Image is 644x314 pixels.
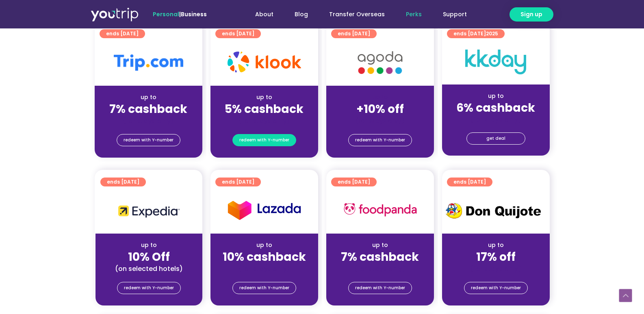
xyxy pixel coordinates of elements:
[100,29,145,38] a: ends [DATE]
[486,133,505,144] span: get deal
[102,264,196,273] div: (on selected hotels)
[356,101,404,117] strong: +10% off
[338,29,370,38] span: ends [DATE]
[217,93,312,102] div: up to
[232,282,296,294] a: redeem with Y-number
[239,282,289,294] span: redeem with Y-number
[449,115,543,124] div: (for stays only)
[456,100,535,116] strong: 6% cashback
[355,282,405,294] span: redeem with Y-number
[333,264,427,273] div: (for stays only)
[101,117,196,125] div: (for stays only)
[284,7,319,22] a: Blog
[128,249,170,265] strong: 10% Off
[109,101,187,117] strong: 7% cashback
[333,241,427,249] div: up to
[471,282,521,294] span: redeem with Y-number
[447,29,505,38] a: ends [DATE]2025
[124,282,174,294] span: redeem with Y-number
[476,249,516,265] strong: 17% off
[222,29,254,38] span: ends [DATE]
[341,249,419,265] strong: 7% cashback
[245,7,284,22] a: About
[333,117,427,125] div: (for stays only)
[232,134,296,146] a: redeem with Y-number
[319,7,395,22] a: Transfer Overseas
[181,10,207,18] a: Business
[100,178,146,186] a: ends [DATE]
[348,134,412,146] a: redeem with Y-number
[215,29,261,38] a: ends [DATE]
[449,264,543,273] div: (for stays only)
[432,7,477,22] a: Support
[107,178,139,186] span: ends [DATE]
[348,282,412,294] a: redeem with Y-number
[395,7,432,22] a: Perks
[229,7,477,22] nav: Menu
[453,29,498,38] span: ends [DATE]
[510,7,553,22] a: Sign up
[464,282,528,294] a: redeem with Y-number
[331,29,377,38] a: ends [DATE]
[102,241,196,249] div: up to
[447,178,492,186] a: ends [DATE]
[373,93,388,101] span: up to
[217,241,312,249] div: up to
[355,134,405,146] span: redeem with Y-number
[117,134,180,146] a: redeem with Y-number
[153,10,207,18] span: |
[239,134,289,146] span: redeem with Y-number
[223,249,306,265] strong: 10% cashback
[486,30,498,37] span: 2025
[106,29,139,38] span: ends [DATE]
[225,101,304,117] strong: 5% cashback
[520,10,542,19] span: Sign up
[217,117,312,125] div: (for stays only)
[101,93,196,102] div: up to
[449,92,543,100] div: up to
[338,178,370,186] span: ends [DATE]
[215,178,261,186] a: ends [DATE]
[124,134,173,146] span: redeem with Y-number
[466,132,525,145] a: get deal
[217,264,312,273] div: (for stays only)
[222,178,254,186] span: ends [DATE]
[453,178,486,186] span: ends [DATE]
[153,10,179,18] span: Personal
[449,241,543,249] div: up to
[331,178,377,186] a: ends [DATE]
[117,282,181,294] a: redeem with Y-number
